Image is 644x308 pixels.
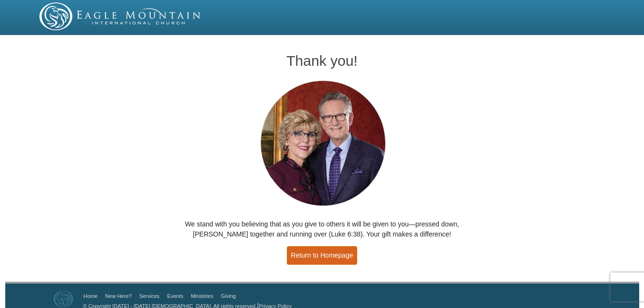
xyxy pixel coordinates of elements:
img: Pastors George and Terri Pearsons [251,78,393,210]
img: EMIC [39,2,201,30]
h1: Thank you! [166,53,478,69]
a: Return to Homepage [287,246,358,265]
a: Home [83,293,97,299]
a: New Here? [105,293,131,299]
a: Events [167,293,184,299]
a: Services [139,293,159,299]
a: Giving [221,293,236,299]
a: Ministries [191,293,213,299]
img: Eagle Mountain International Church [54,291,73,307]
p: We stand with you believing that as you give to others it will be given to you—pressed down, [PER... [166,219,478,239]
